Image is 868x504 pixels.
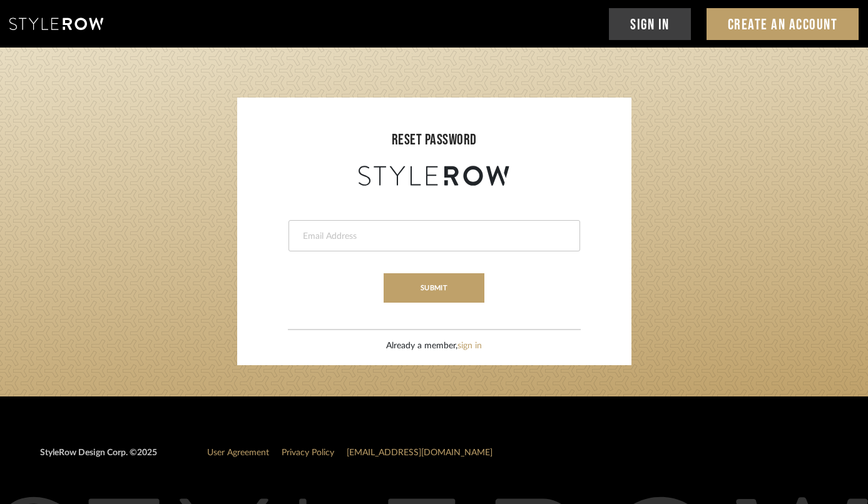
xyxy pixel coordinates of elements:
a: Sign In [609,8,691,40]
div: RESET PASSWORD [250,129,619,151]
a: Create an Account [707,8,859,40]
a: [EMAIL_ADDRESS][DOMAIN_NAME] [347,448,493,457]
a: sign in [457,341,482,350]
a: Privacy Policy [282,448,334,457]
div: StyleRow Design Corp. ©2025 [40,446,157,470]
button: submit [384,273,484,303]
a: User Agreement [207,448,269,457]
div: Already a member, [386,340,482,353]
input: Email Address [302,230,564,243]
